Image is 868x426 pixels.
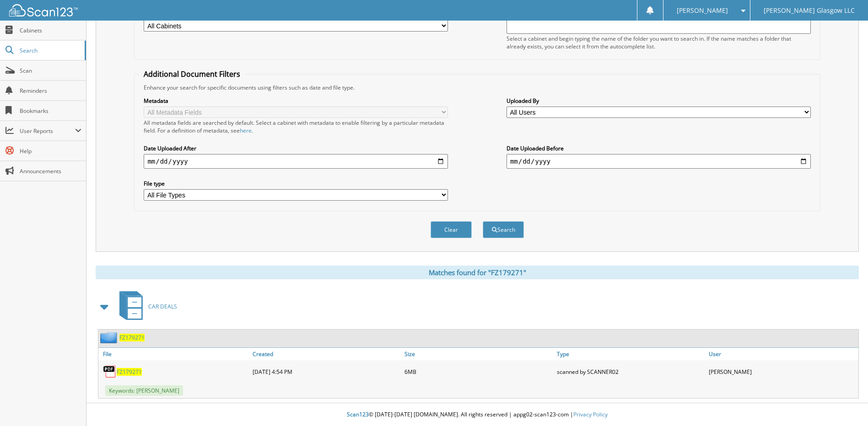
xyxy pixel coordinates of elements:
[573,410,608,418] a: Privacy Policy
[483,221,524,238] button: Search
[20,147,81,155] span: Help
[250,348,402,360] a: Created
[431,221,472,238] button: Clear
[507,154,811,169] input: end
[402,362,554,381] div: 6MB
[677,8,728,13] span: [PERSON_NAME]
[144,119,448,134] div: All metadata fields are searched by default. Select a cabinet with metadata to enable filtering b...
[144,180,448,187] label: File type
[20,107,81,115] span: Bookmarks
[20,87,81,95] span: Reminders
[117,368,142,376] a: FZ179271
[148,303,177,310] span: CAR DEALS
[98,348,250,360] a: File
[507,97,811,105] label: Uploaded By
[555,362,706,381] div: scanned by SCANNER02
[402,348,554,360] a: Size
[706,348,858,360] a: User
[507,35,811,50] div: Select a cabinet and begin typing the name of the folder you want to search in. If the name match...
[764,8,855,13] span: [PERSON_NAME] Glasgow LLC
[240,127,252,134] a: here
[103,365,117,378] img: PDF.png
[144,154,448,169] input: start
[555,348,706,360] a: Type
[144,97,448,105] label: Metadata
[105,385,183,396] span: Keywords: [PERSON_NAME]
[20,27,81,34] span: Cabinets
[86,404,868,426] div: © [DATE]-[DATE] [DOMAIN_NAME]. All rights reserved | appg02-scan123-com |
[96,266,859,279] div: Matches found for "FZ179271"
[20,127,75,135] span: User Reports
[9,4,78,16] img: scan123-logo-white.svg
[100,332,119,343] img: folder2.png
[20,47,80,54] span: Search
[139,69,245,79] legend: Additional Document Filters
[347,410,369,418] span: Scan123
[119,334,145,341] a: FZ179271
[20,167,81,175] span: Announcements
[114,288,177,325] a: CAR DEALS
[250,362,402,381] div: [DATE] 4:54 PM
[20,67,81,75] span: Scan
[822,382,868,426] iframe: Chat Widget
[507,144,811,152] label: Date Uploaded Before
[144,144,448,152] label: Date Uploaded After
[706,362,858,381] div: [PERSON_NAME]
[139,84,815,91] div: Enhance your search for specific documents using filters such as date and file type.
